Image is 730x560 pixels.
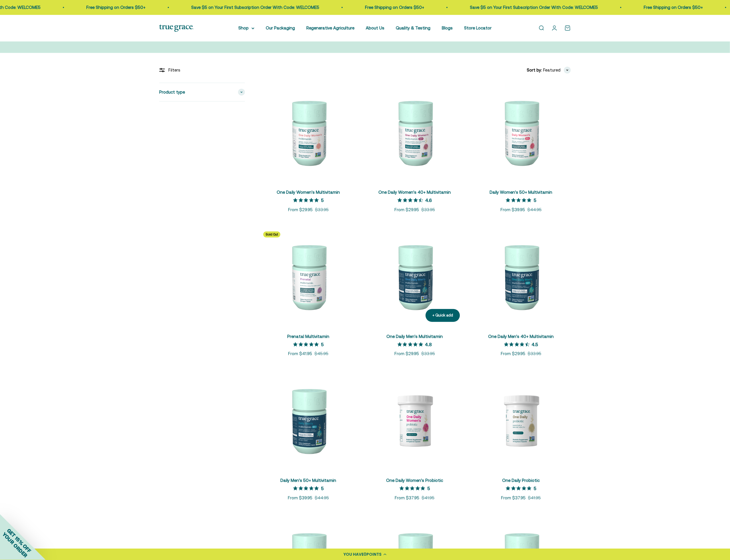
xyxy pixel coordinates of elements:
[506,484,534,492] span: 5 out 5 stars rating in total 3 reviews
[288,350,312,357] sale-price: From $41.95
[386,478,443,483] a: One Daily Women's Probiotic
[528,494,541,501] compare-at-price: $41.95
[471,227,571,326] img: One Daily Men's 40+ Multivitamin
[427,485,430,491] p: 5
[259,371,358,470] img: Daily Men's 50+ Multivitamin
[159,67,245,74] div: Filters
[425,197,432,203] p: 4.6
[336,5,395,10] a: Free Shipping on Orders $50+
[543,67,561,74] span: Featured
[442,25,453,30] a: Blogs
[306,25,354,30] a: Regenerative Agriculture
[315,494,329,501] compare-at-price: $44.95
[502,478,540,483] a: One Daily Probiotic
[288,206,313,213] sale-price: From $29.95
[366,551,382,557] span: POINTS
[259,83,358,182] img: We select ingredients that play a concrete role in true health, and we include them at effective ...
[471,83,571,182] img: Daily Multivitamin for Energy, Longevity, Heart Health, & Memory Support* L-ergothioneine to supp...
[159,89,185,96] span: Product type
[315,206,329,213] compare-at-price: $33.95
[321,341,324,347] p: 5
[528,350,541,357] compare-at-price: $33.95
[288,334,330,339] a: Prenatal Multivitamin
[366,25,384,30] a: About Us
[615,5,674,10] a: Free Shipping on Orders $50+
[365,371,464,470] img: Daily Probiotic for Women's Vaginal, Digestive, and Immune Support* - 90 Billion CFU at time of m...
[464,25,492,30] a: Store Locator
[421,206,435,213] compare-at-price: $33.95
[532,341,538,347] p: 4.5
[321,197,324,203] p: 5
[534,197,536,203] p: 5
[344,551,364,557] span: YOU HAVE
[364,551,366,557] span: 0
[57,5,116,10] a: Free Shipping on Orders $50+
[534,485,536,491] p: 5
[288,494,312,501] sale-price: From $39.95
[441,4,569,11] p: Save $5 on Your First Subscription Order With Code: WELCOME5
[395,494,420,501] sale-price: From $37.95
[159,83,245,101] summary: Product type
[396,25,430,30] a: Quality & Testing
[365,83,464,182] img: Daily Multivitamin for Immune Support, Energy, Daily Balance, and Healthy Bone Support* Vitamin A...
[506,196,534,204] span: 5 out 5 stars rating in total 13 reviews
[504,340,532,348] span: 4.5 out 5 stars rating in total 4 reviews
[365,227,464,326] img: One Daily Men's Multivitamin
[6,527,32,554] span: GET 15% OFF
[293,196,321,204] span: 5 out 5 stars rating in total 11 reviews
[501,494,526,501] sale-price: From $37.95
[398,340,425,348] span: 4.8 out 5 stars rating in total 6 reviews
[266,25,295,30] a: Our Packaging
[315,350,329,357] compare-at-price: $45.95
[527,206,542,213] compare-at-price: $44.95
[425,341,432,347] p: 4.8
[259,227,358,326] img: Daily Multivitamin to Support a Healthy Mom & Baby* For women during pre-conception, pregnancy, a...
[387,334,443,339] a: One Daily Men's Multivitamin
[543,67,571,74] button: Featured
[1,531,29,559] span: YOUR ORDER
[432,312,453,318] div: + Quick add
[379,190,451,195] a: One Daily Women's 40+ Multivitamin
[394,350,419,357] sale-price: From $29.95
[277,190,340,195] a: One Daily Women's Multivitamin
[426,309,460,322] button: + Quick add
[500,206,525,213] sale-price: From $39.95
[400,484,427,492] span: 5 out 5 stars rating in total 11 reviews
[527,67,542,74] span: Sort by:
[422,494,435,501] compare-at-price: $41.95
[293,484,321,492] span: 5 out 5 stars rating in total 3 reviews
[398,196,425,204] span: 4.6 out 5 stars rating in total 25 reviews
[421,350,435,357] compare-at-price: $33.95
[488,334,554,339] a: One Daily Men's 40+ Multivitamin
[238,25,254,31] summary: Shop
[394,206,419,213] sale-price: From $29.95
[501,350,525,357] sale-price: From $29.95
[162,4,290,11] p: Save $5 on Your First Subscription Order With Code: WELCOME5
[321,485,324,491] p: 5
[490,190,553,195] a: Daily Women's 50+ Multivitamin
[293,340,321,348] span: 5 out 5 stars rating in total 4 reviews
[281,478,336,483] a: Daily Men's 50+ Multivitamin
[471,371,571,470] img: Daily Probiotic forDigestive and Immune Support:* - 90 Billion CFU at time of manufacturing (30 B...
